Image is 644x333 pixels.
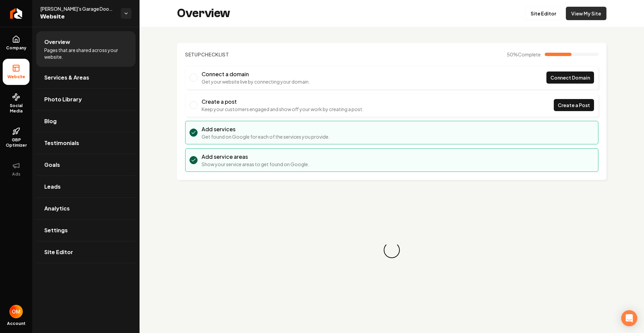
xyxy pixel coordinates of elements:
[44,183,61,191] span: Leads
[202,98,364,106] h3: Create a post
[202,78,310,85] p: Get your website live by connecting your domain.
[380,239,403,261] div: Loading
[566,7,606,20] a: View My Site
[10,8,22,19] img: Rebolt Logo
[9,305,23,318] img: Omar Molai
[44,47,127,60] span: Pages that are shared across your website.
[202,161,309,168] p: Show your service areas to get found on Google.
[40,12,115,21] span: Website
[36,132,136,154] a: Testimonials
[518,51,541,57] span: Complete
[554,99,594,111] a: Create a Post
[36,220,136,241] a: Settings
[202,133,330,140] p: Get found on Google for each of the services you provide.
[9,305,23,318] button: Open user button
[44,248,73,256] span: Site Editor
[36,89,136,110] a: Photo Library
[3,137,30,148] span: GBP Optimizer
[3,103,30,114] span: Social Media
[44,74,89,82] span: Services & Areas
[3,45,29,51] span: Company
[44,161,60,169] span: Goals
[202,106,364,112] p: Keep your customers engaged and show off your work by creating a post.
[36,198,136,219] a: Analytics
[36,67,136,88] a: Services & Areas
[558,102,590,109] span: Create a Post
[5,74,28,80] span: Website
[7,321,25,326] span: Account
[202,153,309,161] h3: Add service areas
[550,74,590,81] span: Connect Domain
[202,125,330,133] h3: Add services
[3,88,30,119] a: Social Media
[202,70,310,78] h3: Connect a domain
[44,38,70,46] span: Overview
[525,7,562,20] a: Site Editor
[40,5,115,12] span: [PERSON_NAME]'s Garage Doors & Victory Commercial Doors
[507,51,541,58] span: 50 %
[44,95,82,103] span: Photo Library
[36,176,136,197] a: Leads
[9,172,23,177] span: Ads
[546,72,594,84] a: Connect Domain
[36,241,136,263] a: Site Editor
[44,117,57,125] span: Blog
[621,310,637,326] div: Open Intercom Messenger
[185,51,201,57] span: Setup
[36,154,136,176] a: Goals
[44,204,70,212] span: Analytics
[3,30,30,56] a: Company
[44,139,79,147] span: Testimonials
[177,7,230,20] h2: Overview
[36,110,136,132] a: Blog
[3,122,30,153] a: GBP Optimizer
[3,156,30,182] button: Ads
[185,51,229,58] h2: Checklist
[44,226,68,234] span: Settings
